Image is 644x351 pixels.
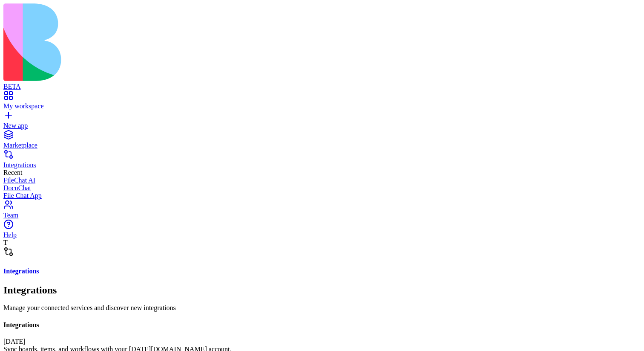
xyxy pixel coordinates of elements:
p: Manage your connected services and discover new integrations [3,304,641,312]
h2: Integrations [3,284,641,296]
a: Integrations [3,267,641,275]
a: File Chat App [3,192,641,200]
div: My workspace [3,102,641,110]
div: Help [3,231,641,239]
a: Marketplace [3,134,641,149]
div: Marketplace [3,142,641,149]
div: Team [3,212,641,219]
a: Team [3,204,641,219]
a: FileChat AI [3,177,641,184]
img: logo [3,3,346,81]
div: Integrations [3,161,641,169]
span: T [3,239,8,246]
a: BETA [3,75,641,90]
a: New app [3,114,641,130]
a: DocuChat [3,184,641,192]
span: Recent [3,169,22,176]
a: Help [3,223,641,239]
span: [DATE] [3,338,26,345]
div: BETA [3,83,641,90]
h4: Integrations [3,321,641,329]
a: My workspace [3,95,641,110]
div: New app [3,122,641,130]
a: Integrations [3,154,641,169]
